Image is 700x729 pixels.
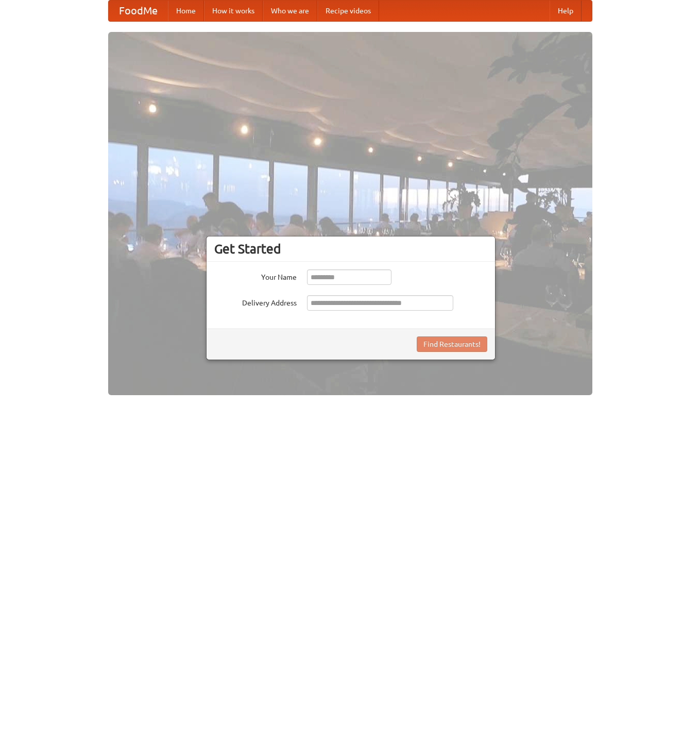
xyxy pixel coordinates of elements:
[263,1,317,21] a: Who we are
[214,241,487,257] h3: Get Started
[417,336,487,352] button: Find Restaurants!
[550,1,582,21] a: Help
[204,1,263,21] a: How it works
[317,1,379,21] a: Recipe videos
[109,1,168,21] a: FoodMe
[214,269,297,282] label: Your Name
[214,295,297,308] label: Delivery Address
[168,1,204,21] a: Home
